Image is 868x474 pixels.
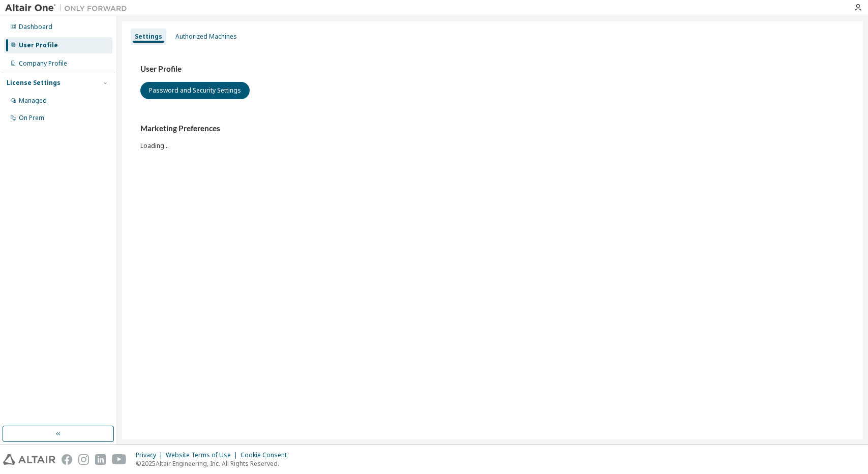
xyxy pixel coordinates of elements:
div: Settings [135,33,162,41]
img: instagram.svg [78,454,89,465]
div: Loading... [140,124,845,150]
div: License Settings [7,79,61,87]
div: On Prem [19,114,44,122]
div: Website Terms of Use [166,451,241,459]
p: © 2025 Altair Engineering, Inc. All Rights Reserved. [136,459,293,468]
h3: User Profile [140,64,845,74]
h3: Marketing Preferences [140,124,845,134]
div: User Profile [19,41,58,49]
div: Dashboard [19,23,52,31]
img: altair_logo.svg [3,454,55,465]
div: Company Profile [19,60,67,68]
div: Cookie Consent [241,451,293,459]
img: youtube.svg [112,454,127,465]
div: Privacy [136,451,166,459]
div: Managed [19,97,47,105]
div: Authorized Machines [175,33,237,41]
img: linkedin.svg [95,454,106,465]
img: Altair One [5,3,132,13]
img: facebook.svg [62,454,72,465]
button: Password and Security Settings [140,82,250,99]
